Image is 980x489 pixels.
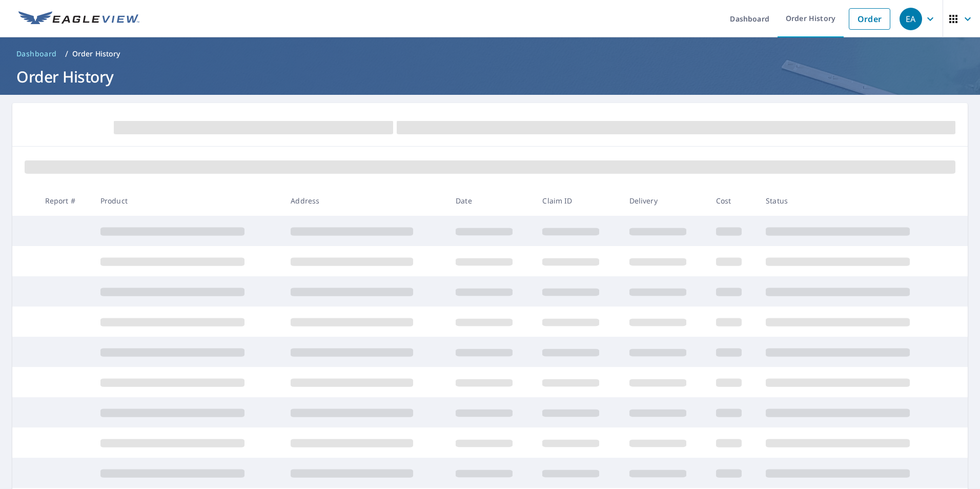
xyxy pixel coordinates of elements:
span: Dashboard [16,49,57,59]
th: Claim ID [534,186,621,216]
th: Delivery [621,186,708,216]
h1: Order History [12,66,968,87]
li: / [65,48,68,60]
th: Address [282,186,447,216]
img: EV Logo [18,11,139,27]
nav: breadcrumb [12,46,968,62]
th: Product [92,186,283,216]
th: Status [758,186,948,216]
a: Dashboard [12,46,61,62]
p: Order History [72,49,120,59]
th: Cost [708,186,758,216]
a: Order [849,8,890,30]
th: Date [447,186,534,216]
th: Report # [37,186,92,216]
div: EA [900,8,922,30]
